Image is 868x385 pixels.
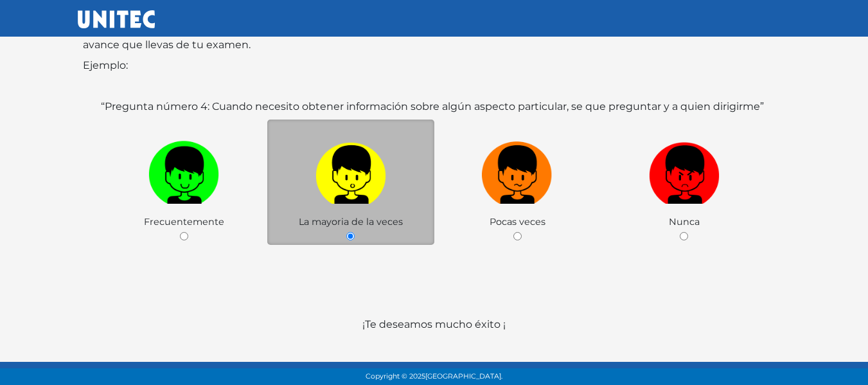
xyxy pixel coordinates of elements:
[83,317,786,363] p: ¡Te deseamos mucho éxito ¡
[649,136,720,204] img: r1.png
[482,136,553,204] img: n1.png
[144,216,224,228] span: Frecuentemente
[101,99,764,114] label: “Pregunta número 4: Cuando necesito obtener información sobre algún aspecto particular, se que pr...
[669,216,700,228] span: Nunca
[78,10,155,28] img: UNITEC
[490,216,545,228] span: Pocas veces
[83,58,786,73] p: Ejemplo:
[83,22,786,53] p: Para terminar el examen debes contestar todas las preguntas. En la parte inferior de cada hoja de...
[315,136,386,204] img: a1.png
[425,372,502,381] span: [GEOGRAPHIC_DATA].
[299,216,403,228] span: La mayoria de la veces
[148,136,219,204] img: v1.png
